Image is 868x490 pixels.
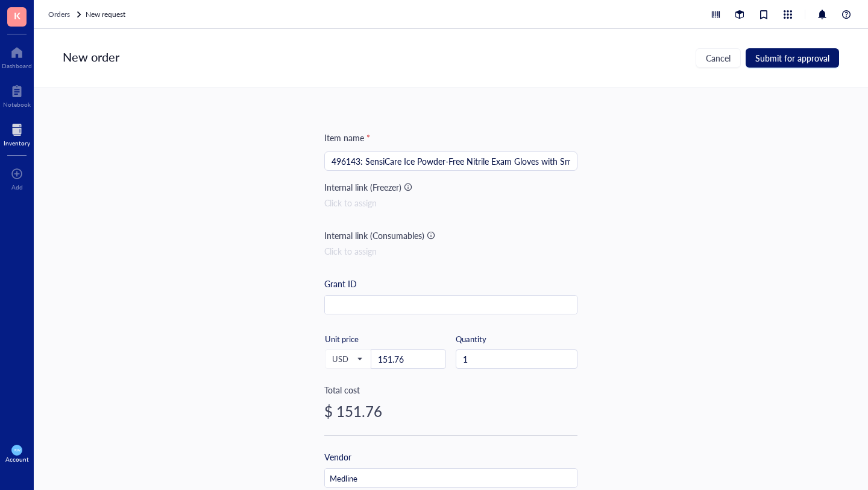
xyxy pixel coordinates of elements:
[324,383,577,396] div: Total cost
[48,8,83,21] a: Orders
[3,101,31,108] div: Notebook
[324,244,577,258] div: Click to assign
[14,448,20,452] span: KW
[48,9,70,19] span: Orders
[324,131,370,144] div: Item name
[11,183,23,191] div: Add
[86,8,128,21] a: New request
[3,81,31,108] a: Notebook
[2,62,32,69] div: Dashboard
[2,43,32,69] a: Dashboard
[324,196,577,209] div: Click to assign
[332,354,362,364] span: USD
[4,120,30,147] a: Inventory
[324,229,424,242] div: Internal link (Consumables)
[324,450,351,463] div: Vendor
[755,53,829,63] span: Submit for approval
[4,139,30,147] div: Inventory
[324,180,401,194] div: Internal link (Freezer)
[324,401,577,421] div: $ 151.76
[324,277,357,290] div: Grant ID
[14,8,20,23] span: K
[456,334,577,345] div: Quantity
[325,334,400,345] div: Unit price
[746,48,839,68] button: Submit for approval
[706,53,731,63] span: Cancel
[5,456,29,463] div: Account
[63,48,119,68] div: New order
[696,48,741,68] button: Cancel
